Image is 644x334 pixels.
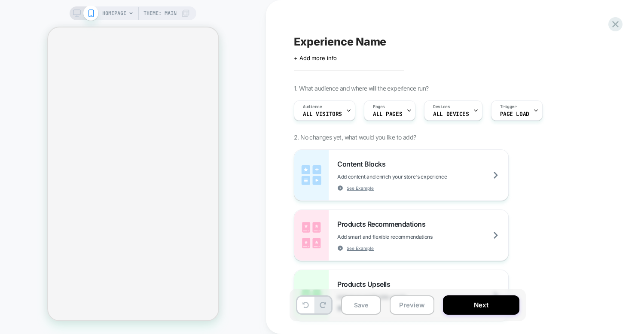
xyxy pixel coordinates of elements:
span: Audience [303,104,322,110]
span: ALL PAGES [373,111,402,117]
span: Devices [433,104,450,110]
span: See Example [347,185,374,191]
span: Products Recommendations [337,220,430,228]
span: ALL DEVICES [433,111,469,117]
span: Add smart and flexible recommendations [337,234,476,240]
span: Pages [373,104,385,110]
span: See Example [347,245,374,251]
span: 2. No changes yet, what would you like to add? [294,134,416,141]
span: 1. What audience and where will the experience run? [294,85,428,92]
span: Experience Name [294,35,386,48]
span: Theme: MAIN [143,6,177,20]
span: All Visitors [303,111,342,117]
button: Next [443,295,519,315]
span: Trigger [500,104,517,110]
button: Preview [390,295,434,315]
span: Products Upsells [337,280,394,288]
span: Add content and enrich your store's experience [337,173,490,180]
span: HOMEPAGE [102,6,126,20]
span: + Add more info [294,55,337,61]
button: Save [341,295,381,315]
span: Content Blocks [337,160,390,168]
span: Page Load [500,111,529,117]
